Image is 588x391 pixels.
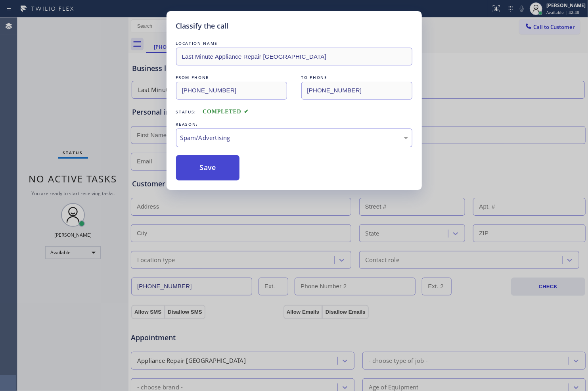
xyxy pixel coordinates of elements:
button: Save [176,155,240,180]
span: COMPLETED [203,109,249,115]
input: From phone [176,82,287,100]
input: To phone [301,82,412,100]
span: Status: [176,109,197,115]
div: FROM PHONE [176,73,287,82]
h5: Classify the call [176,21,229,31]
div: TO PHONE [301,73,412,82]
div: LOCATION NAME [176,39,412,48]
div: Spam/Advertising [180,133,408,142]
div: REASON: [176,120,412,128]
